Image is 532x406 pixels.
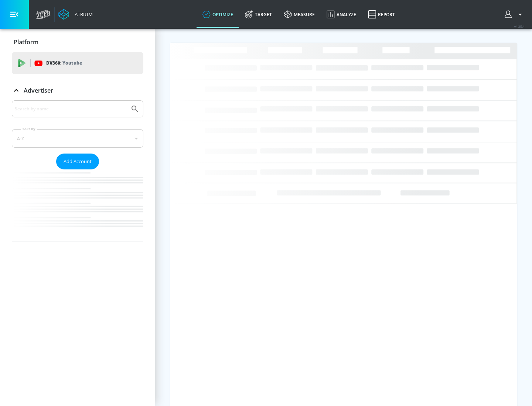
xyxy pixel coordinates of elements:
[321,1,362,28] a: Analyze
[14,38,38,46] p: Platform
[15,104,127,114] input: Search by name
[514,24,525,28] span: v 4.25.4
[12,52,143,74] div: DV360: Youtube
[72,11,93,18] div: Atrium
[362,1,401,28] a: Report
[46,59,82,67] p: DV360:
[24,86,53,94] p: Advertiser
[239,1,278,28] a: Target
[12,129,143,148] div: A-Z
[12,100,143,241] div: Advertiser
[278,1,321,28] a: measure
[197,1,239,28] a: optimize
[12,80,143,101] div: Advertiser
[58,9,93,20] a: Atrium
[12,169,143,241] nav: list of Advertiser
[56,154,99,169] button: Add Account
[21,127,37,131] label: Sort By
[12,32,143,52] div: Platform
[64,157,92,166] span: Add Account
[62,59,82,67] p: Youtube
